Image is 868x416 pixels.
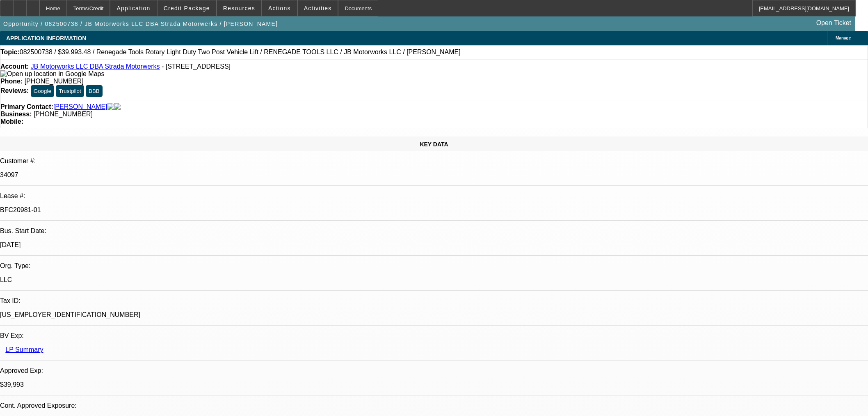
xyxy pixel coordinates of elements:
span: Application [116,5,150,12]
span: Actions [268,5,291,12]
strong: Reviews: [0,87,29,94]
span: Credit Package [164,5,210,12]
span: 082500738 / $39,993.48 / Renegade Tools Rotary Light Duty Two Post Vehicle Lift / RENEGADE TOOLS ... [20,49,461,56]
span: KEY DATA [420,141,448,148]
img: Open up location in Google Maps [0,70,104,78]
span: APPLICATION INFORMATION [6,35,86,42]
span: Manage [836,36,851,40]
button: Activities [298,0,338,16]
strong: Business: [0,111,32,118]
img: linkedin-icon.png [114,103,121,111]
span: [PHONE_NUMBER] [34,111,93,118]
span: [PHONE_NUMBER] [25,78,84,85]
a: View Google Maps [0,70,104,77]
button: Google [31,85,54,97]
strong: Phone: [0,78,23,85]
span: - [STREET_ADDRESS] [162,63,231,70]
button: Credit Package [158,0,216,16]
span: Opportunity / 082500738 / JB Motorworks LLC DBA Strada Motorwerks / [PERSON_NAME] [3,21,278,27]
span: Resources [223,5,255,12]
button: Application [110,0,156,16]
button: Actions [262,0,297,16]
strong: Account: [0,63,29,70]
a: LP Summary [5,346,43,353]
button: Trustpilot [56,85,84,97]
strong: Topic: [0,49,20,56]
button: Resources [217,0,261,16]
a: Open Ticket [813,16,854,30]
strong: Primary Contact: [0,103,53,111]
span: Activities [304,5,332,12]
a: [PERSON_NAME] [53,103,107,111]
a: JB Motorworks LLC DBA Strada Motorwerks [31,63,160,70]
strong: Mobile: [0,118,23,125]
button: BBB [86,85,103,97]
img: facebook-icon.png [107,103,114,111]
